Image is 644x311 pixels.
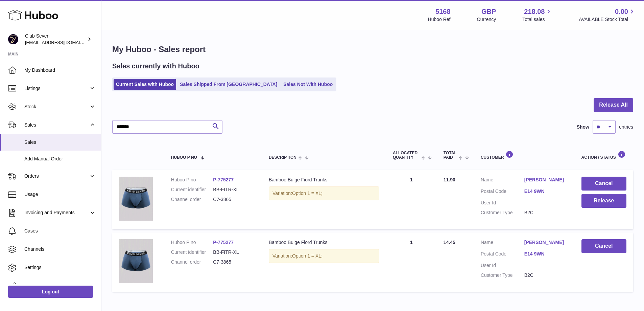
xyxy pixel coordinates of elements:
span: Stock [24,104,89,110]
button: Cancel [581,177,626,191]
a: Log out [8,286,93,298]
div: Huboo Ref [428,16,451,23]
dt: Huboo P no [171,177,213,183]
span: Returns [24,283,96,289]
button: Release [581,194,626,208]
span: [EMAIL_ADDRESS][DOMAIN_NAME] [25,40,99,45]
a: 0.00 AVAILABLE Stock Total [579,7,636,23]
span: Option 1 = XL; [292,253,323,259]
div: Bamboo Bulge Fiord Trunks [269,239,379,246]
label: Show [577,124,589,130]
dt: User Id [481,262,524,269]
span: Orders [24,173,89,179]
dt: Postal Code [481,188,524,196]
h1: My Huboo - Sales report [112,44,633,55]
div: Action / Status [581,151,626,160]
span: Channels [24,246,96,252]
span: My Dashboard [24,67,96,73]
dd: C7-3865 [213,259,255,265]
a: E14 9WN [524,251,568,257]
dt: Current identifier [171,186,213,193]
h2: Sales currently with Huboo [112,62,199,71]
dt: Name [481,239,524,247]
img: FoirdTrunks.jpg [119,177,153,221]
td: 1 [386,232,437,292]
div: Variation: [269,249,379,263]
strong: 5168 [435,7,451,16]
span: entries [619,124,633,130]
span: Add Manual Order [24,156,96,162]
div: Customer [481,151,568,160]
span: 11.90 [444,177,455,182]
img: FoirdTrunks.jpg [119,239,153,283]
a: [PERSON_NAME] [524,177,568,183]
dd: BB-FITR-XL [213,249,255,256]
span: 218.08 [524,7,545,16]
a: Current Sales with Huboo [114,79,176,90]
dt: Current identifier [171,249,213,256]
button: Release All [594,98,633,112]
span: Description [269,155,296,160]
dt: Customer Type [481,209,524,216]
dt: User Id [481,200,524,206]
div: Bamboo Bulge Fiord Trunks [269,177,379,183]
div: Club Seven [25,33,86,46]
span: Settings [24,264,96,271]
span: Total paid [444,151,457,160]
img: info@wearclubseven.com [8,34,18,44]
a: [PERSON_NAME] [524,239,568,246]
span: Sales [24,122,89,128]
span: Listings [24,85,89,92]
span: 0.00 [615,7,628,16]
span: AVAILABLE Stock Total [579,16,636,23]
span: Invoicing and Payments [24,209,89,216]
div: Currency [477,16,496,23]
strong: GBP [481,7,496,16]
dt: Channel order [171,259,213,265]
dt: Postal Code [481,251,524,259]
span: Total sales [522,16,552,23]
dt: Channel order [171,196,213,203]
span: ALLOCATED Quantity [393,151,420,160]
a: 218.08 Total sales [522,7,552,23]
a: Sales Not With Huboo [281,79,335,90]
span: Sales [24,139,96,146]
dd: B2C [524,209,568,216]
a: E14 9WN [524,188,568,195]
a: P-775277 [213,177,234,182]
dt: Customer Type [481,272,524,279]
a: Sales Shipped From [GEOGRAPHIC_DATA] [177,79,280,90]
a: P-775277 [213,240,234,245]
td: 1 [386,170,437,229]
button: Cancel [581,239,626,253]
dd: B2C [524,272,568,279]
dd: BB-FITR-XL [213,186,255,193]
span: Usage [24,191,96,198]
dt: Huboo P no [171,239,213,246]
span: 14.45 [444,240,455,245]
dd: C7-3865 [213,196,255,203]
span: Cases [24,228,96,234]
span: Huboo P no [171,155,197,160]
span: Option 1 = XL; [292,191,323,196]
div: Variation: [269,186,379,200]
dt: Name [481,177,524,185]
